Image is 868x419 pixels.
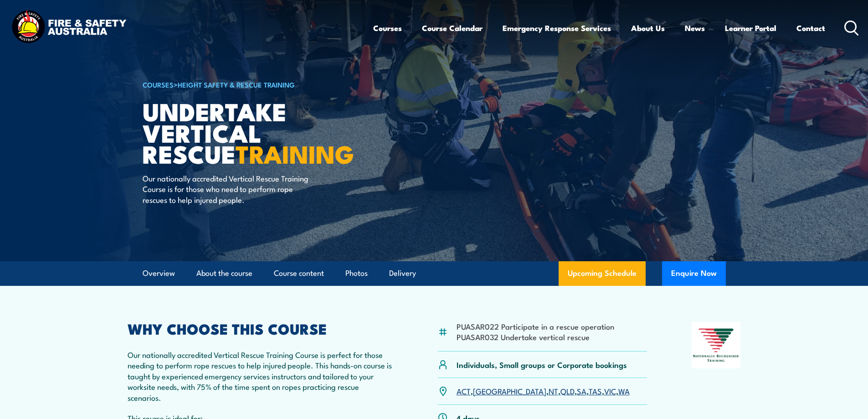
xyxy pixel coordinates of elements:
a: Height Safety & Rescue Training [178,79,295,89]
a: QLD [560,385,575,396]
a: About Us [631,16,665,40]
a: About the course [196,261,252,285]
a: NT [549,385,558,396]
a: COURSES [143,79,174,89]
a: VIC [604,385,616,396]
strong: TRAINING [236,134,354,172]
li: PUASAR022 Participate in a rescue operation [457,321,614,331]
a: ACT [457,385,471,396]
p: Individuals, Small groups or Corporate bookings [457,359,627,370]
a: Course Calendar [422,16,483,40]
h2: WHY CHOOSE THIS COURSE [128,322,394,335]
a: Photos [345,261,368,285]
a: News [685,16,705,40]
p: , , , , , , , [457,386,630,396]
a: Learner Portal [725,16,776,40]
h6: > [143,79,368,90]
li: PUASAR032 Undertake vertical rescue [457,331,614,342]
a: Contact [796,16,825,40]
img: Nationally Recognised Training logo. [692,322,741,368]
a: SA [577,385,586,396]
h1: Undertake Vertical Rescue [143,100,368,164]
p: Our nationally accredited Vertical Rescue Training Course is for those who need to perform rope r... [143,173,309,205]
a: Course content [274,261,324,285]
a: [GEOGRAPHIC_DATA] [473,385,546,396]
a: Upcoming Schedule [559,261,646,286]
a: TAS [589,385,602,396]
button: Enquire Now [662,261,726,286]
a: Overview [143,261,175,285]
a: Emergency Response Services [503,16,611,40]
a: WA [618,385,630,396]
p: Our nationally accredited Vertical Rescue Training Course is perfect for those needing to perform... [128,349,394,403]
a: Courses [373,16,402,40]
a: Delivery [389,261,416,285]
